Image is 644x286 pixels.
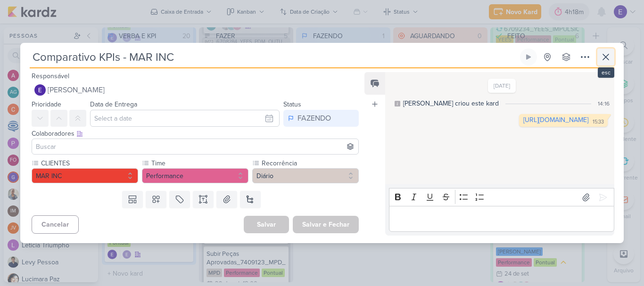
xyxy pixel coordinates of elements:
span: [PERSON_NAME] [48,84,105,96]
div: esc [598,67,614,78]
label: CLIENTES [40,158,138,168]
input: Kard Sem Título [30,49,518,65]
label: Time [150,158,248,168]
button: Cancelar [32,215,79,234]
a: [URL][DOMAIN_NAME] [523,116,588,124]
button: Diário [252,168,359,183]
label: Responsável [32,72,69,80]
button: MAR INC [32,168,138,183]
div: 14:16 [598,99,610,108]
input: Select a date [90,110,280,127]
div: Colaboradores [32,129,359,139]
div: 15:33 [593,118,604,126]
button: Performance [142,168,248,183]
div: [PERSON_NAME] criou este kard [403,98,499,108]
div: Editor editing area: main [389,206,614,232]
button: FAZENDO [283,110,359,127]
label: Status [283,100,301,108]
button: [PERSON_NAME] [32,82,359,98]
label: Prioridade [32,100,61,108]
div: Ligar relógio [525,53,532,61]
label: Data de Entrega [90,100,137,108]
img: Eduardo Quaresma [34,84,46,96]
label: Recorrência [261,158,359,168]
div: Editor toolbar [389,188,614,206]
div: FAZENDO [297,113,331,124]
input: Buscar [34,141,356,152]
